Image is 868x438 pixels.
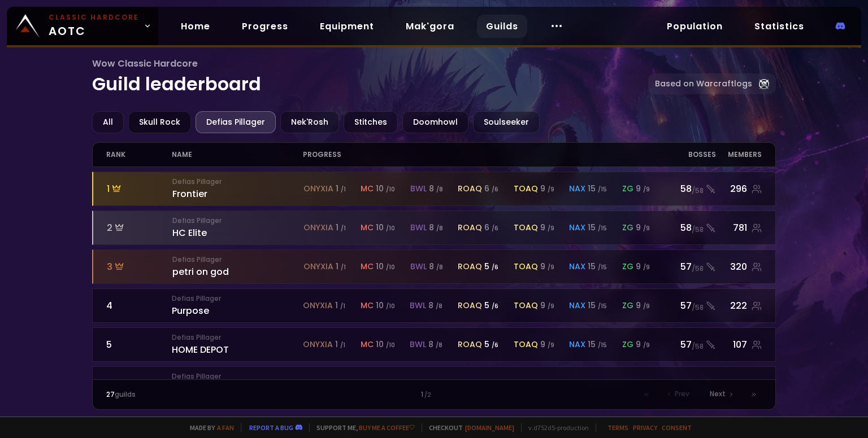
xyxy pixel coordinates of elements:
[172,143,303,167] div: name
[336,261,346,273] div: 1
[386,263,395,271] small: / 10
[514,300,538,312] span: toaq
[92,288,776,323] a: 4Defias PillagerPurposeonyxia 1 /1mc 10 /10bwl 8 /8roaq 5 /6toaq 9 /9nax 15 /15zg 9 /957/58222
[636,300,650,312] div: 9
[106,338,172,352] div: 5
[540,261,554,273] div: 9
[636,339,650,351] div: 9
[484,300,498,312] div: 5
[128,111,191,133] div: Skull Rock
[303,339,333,351] span: onyxia
[458,261,482,273] span: roaq
[643,302,650,310] small: / 9
[172,371,303,396] div: TL
[458,300,482,312] span: roaq
[458,222,482,234] span: roaq
[386,341,395,349] small: / 10
[436,263,443,271] small: / 8
[716,376,762,391] div: 466
[397,15,463,38] a: Mak'gora
[759,79,769,89] img: Warcraftlog
[335,300,345,312] div: 1
[548,302,554,310] small: / 9
[622,378,633,389] span: zg
[361,261,374,273] span: mc
[716,221,762,235] div: 781
[692,264,704,274] small: / 58
[663,182,716,196] div: 58
[92,366,776,401] a: 6Defias PillagerTLonyxia 1 /1mc 10 /10bwl 8 /8roaq 5 /6toaq 9 /9nax 10 /15zg 9 /952/58466
[622,300,633,312] span: zg
[436,185,443,194] small: / 8
[588,339,607,351] div: 15
[548,185,554,194] small: / 9
[429,261,443,273] div: 8
[569,261,585,273] span: nax
[172,255,303,265] small: Defias Pillager
[716,143,762,167] div: members
[359,423,415,432] a: Buy me a coffee
[643,224,650,233] small: / 9
[402,111,468,133] div: Doomhowl
[662,423,692,432] a: Consent
[183,423,234,432] span: Made by
[106,143,172,167] div: rank
[458,183,482,195] span: roaq
[422,423,514,432] span: Checkout
[692,303,704,313] small: / 58
[607,423,628,432] a: Terms
[340,302,345,310] small: / 1
[633,423,657,432] a: Privacy
[622,222,633,234] span: zg
[643,341,650,349] small: / 9
[716,182,762,196] div: 296
[344,111,398,133] div: Stitches
[716,299,762,313] div: 222
[540,300,554,312] div: 9
[492,224,498,233] small: / 6
[92,327,776,362] a: 5Defias PillagerHOME DEPOTonyxia 1 /1mc 10 /10bwl 8 /8roaq 5 /6toaq 9 /9nax 15 /15zg 9 /957/58107
[303,261,333,273] span: onyxia
[335,339,345,351] div: 1
[249,423,293,432] a: Report a bug
[643,185,650,194] small: / 9
[622,339,633,351] span: zg
[436,341,442,349] small: / 8
[663,260,716,274] div: 57
[376,261,395,273] div: 10
[692,341,704,352] small: / 58
[107,182,172,196] div: 1
[410,222,427,234] span: bwl
[636,222,650,234] div: 9
[311,15,383,38] a: Equipment
[107,221,172,235] div: 2
[303,143,663,167] div: progress
[648,73,776,94] a: Based on Warcraftlogs
[92,249,776,284] a: 3Defias Pillagerpetri on godonyxia 1 /1mc 10 /10bwl 8 /8roaq 5 /6toaq 9 /9nax 15 /15zg 9 /957/58320
[376,300,395,312] div: 10
[436,224,443,233] small: / 8
[548,341,554,349] small: / 9
[386,185,395,194] small: / 10
[7,7,158,45] a: Classic HardcoreAOTC
[428,339,442,351] div: 8
[49,12,139,23] small: Classic Hardcore
[92,211,776,245] a: 2Defias PillagerHC Eliteonyxia 1 /1mc 10 /10bwl 8 /8roaq 6 /6toaq 9 /9nax 15 /15zg 9 /958/58781
[436,302,442,310] small: / 8
[622,183,633,195] span: zg
[663,338,716,352] div: 57
[588,222,607,234] div: 15
[477,15,527,38] a: Guilds
[458,339,482,351] span: roaq
[410,261,427,273] span: bwl
[303,378,333,389] span: onyxia
[172,332,303,343] small: Defias Pillager
[540,222,554,234] div: 9
[270,389,598,400] div: 1
[598,185,607,194] small: / 15
[309,423,415,432] span: Support me,
[492,263,498,271] small: / 6
[514,183,538,195] span: toaq
[636,183,650,195] div: 9
[663,376,716,391] div: 52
